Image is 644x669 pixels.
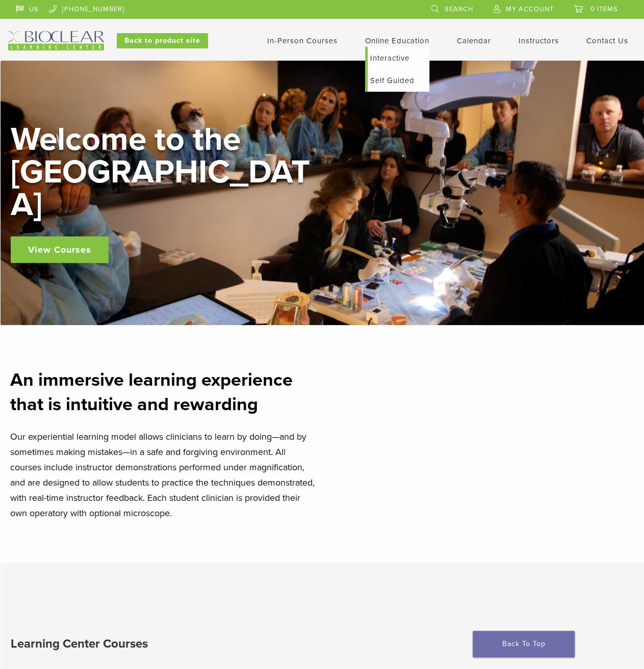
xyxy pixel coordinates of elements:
[445,5,473,13] span: Search
[328,358,634,530] iframe: Bioclear Matrix | Welcome to the Bioclear Learning Center
[506,5,554,13] span: My Account
[267,36,338,45] a: In-Person Courses
[117,33,208,48] a: Back to product site
[11,632,380,656] h2: Learning Center Courses
[590,5,618,13] span: 0 items
[365,36,429,45] a: Online Education
[586,36,628,45] a: Contact Us
[11,123,317,221] h2: Welcome to the [GEOGRAPHIC_DATA]
[457,36,491,45] a: Calendar
[368,69,429,92] a: Self Guided
[8,31,104,50] img: Bioclear
[10,429,316,521] p: Our experiential learning model allows clinicians to learn by doing—and by sometimes making mista...
[11,236,109,263] a: View Courses
[368,47,429,69] a: Interactive
[519,36,559,45] a: Instructors
[10,369,293,415] strong: An immersive learning experience that is intuitive and rewarding
[473,631,575,657] a: Back To Top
